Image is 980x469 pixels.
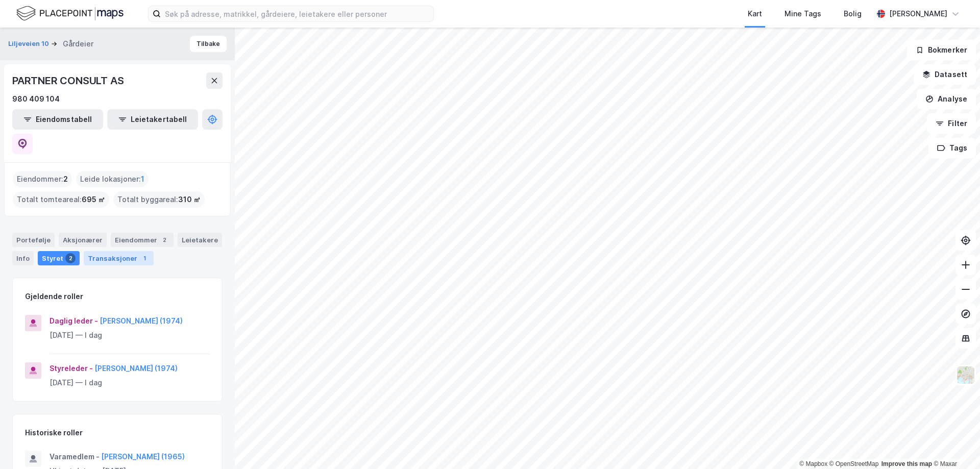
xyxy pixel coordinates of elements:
div: 1 [139,253,150,263]
div: 980 409 104 [12,93,60,105]
button: Tags [928,138,976,158]
div: Leide lokasjoner : [76,171,149,187]
div: [DATE] — I dag [50,329,210,341]
div: Transaksjoner [84,251,154,265]
a: OpenStreetMap [829,460,879,467]
iframe: Chat Widget [929,420,980,469]
div: Portefølje [12,233,55,247]
a: Improve this map [881,460,932,467]
div: Gårdeier [63,38,93,50]
div: [PERSON_NAME] [889,8,947,20]
div: Eiendommer [111,233,174,247]
button: Filter [927,113,976,134]
div: PARTNER CONSULT AS [12,72,126,89]
a: Mapbox [799,460,827,467]
div: 2 [159,235,169,245]
div: Totalt tomteareal : [13,191,109,208]
div: Info [12,251,34,265]
button: Bokmerker [907,40,976,60]
div: Gjeldende roller [25,290,83,303]
span: 1 [141,173,144,185]
div: Historiske roller [25,427,83,439]
span: 2 [63,173,68,185]
div: Mine Tags [785,8,821,20]
button: Tilbake [190,36,227,52]
div: Totalt byggareal : [113,191,205,208]
button: Liljeveien 10 [8,39,51,49]
div: 2 [65,253,76,263]
span: 310 ㎡ [178,193,201,206]
button: Eiendomstabell [12,109,103,130]
div: Kart [748,8,762,20]
button: Leietakertabell [107,109,198,130]
div: Kontrollprogram for chat [929,420,980,469]
div: Aksjonærer [59,233,107,247]
div: Bolig [844,8,862,20]
span: 695 ㎡ [82,193,105,206]
div: [DATE] — I dag [50,377,210,389]
img: logo.f888ab2527a4732fd821a326f86c7f29.svg [16,5,124,22]
button: Datasett [914,64,976,85]
div: Styret [38,251,80,265]
div: Eiendommer : [13,171,72,187]
div: Leietakere [178,233,222,247]
button: Analyse [917,89,976,109]
input: Søk på adresse, matrikkel, gårdeiere, leietakere eller personer [161,6,433,21]
img: Z [956,365,975,385]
